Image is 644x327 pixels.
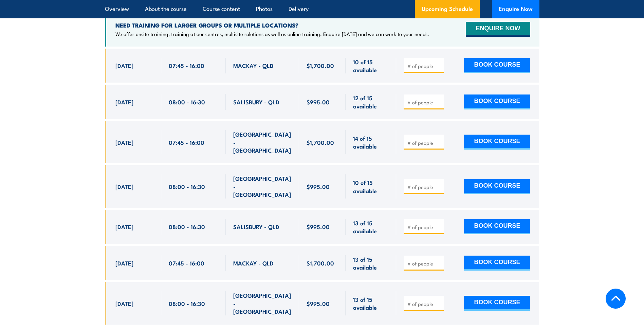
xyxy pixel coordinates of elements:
[407,260,441,267] input: # of people
[233,62,274,69] span: MACKAY - QLD
[115,62,133,69] span: [DATE]
[233,259,274,267] span: MACKAY - QLD
[307,62,334,69] span: $1,700.00
[353,58,389,74] span: 10 of 15 available
[407,99,441,106] input: # of people
[233,98,279,106] span: SALISBURY - QLD
[353,178,389,194] span: 10 of 15 available
[169,138,204,146] span: 07:45 - 16:00
[353,219,389,235] span: 13 of 15 available
[115,98,133,106] span: [DATE]
[115,223,133,230] span: [DATE]
[307,138,334,146] span: $1,700.00
[464,296,530,311] button: BOOK COURSE
[464,94,530,109] button: BOOK COURSE
[169,98,205,106] span: 08:00 - 16:30
[115,299,133,307] span: [DATE]
[353,295,389,311] span: 13 of 15 available
[233,130,292,154] span: [GEOGRAPHIC_DATA] - [GEOGRAPHIC_DATA]
[464,219,530,234] button: BOOK COURSE
[169,299,205,307] span: 08:00 - 16:30
[115,21,429,29] h4: NEED TRAINING FOR LARGER GROUPS OR MULTIPLE LOCATIONS?
[353,255,389,271] span: 13 of 15 available
[353,134,389,150] span: 14 of 15 available
[169,183,205,190] span: 08:00 - 16:30
[233,174,292,198] span: [GEOGRAPHIC_DATA] - [GEOGRAPHIC_DATA]
[169,62,204,69] span: 07:45 - 16:00
[407,139,441,146] input: # of people
[464,179,530,194] button: BOOK COURSE
[407,184,441,190] input: # of people
[115,31,429,37] p: We offer onsite training, training at our centres, multisite solutions as well as online training...
[169,223,205,230] span: 08:00 - 16:30
[353,94,389,110] span: 12 of 15 available
[407,224,441,230] input: # of people
[464,256,530,271] button: BOOK COURSE
[169,259,204,267] span: 07:45 - 16:00
[464,58,530,73] button: BOOK COURSE
[307,259,334,267] span: $1,700.00
[307,183,330,190] span: $995.00
[407,300,441,307] input: # of people
[233,291,292,315] span: [GEOGRAPHIC_DATA] - [GEOGRAPHIC_DATA]
[115,138,133,146] span: [DATE]
[233,223,279,230] span: SALISBURY - QLD
[115,259,133,267] span: [DATE]
[307,223,330,230] span: $995.00
[307,98,330,106] span: $995.00
[407,63,441,69] input: # of people
[466,22,530,37] button: ENQUIRE NOW
[115,183,133,190] span: [DATE]
[464,135,530,150] button: BOOK COURSE
[307,299,330,307] span: $995.00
